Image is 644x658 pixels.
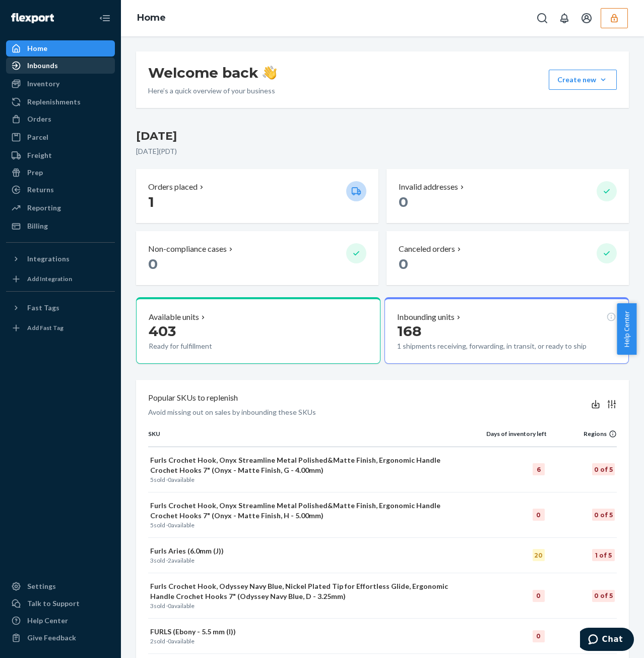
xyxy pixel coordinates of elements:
[580,628,634,653] iframe: Opens a widget where you can chat to one of our agents
[6,271,115,287] a: Add Integration
[136,231,378,285] button: Non-compliance cases 0
[168,476,171,483] span: 0
[149,311,199,323] p: Available units
[148,255,158,272] span: 0
[148,429,453,447] th: SKU
[27,132,48,142] div: Parcel
[592,509,615,521] div: 0 of 5
[532,8,552,28] button: Open Search Box
[150,521,154,529] span: 5
[6,200,115,216] a: Reporting
[150,637,154,645] span: 2
[148,181,198,193] p: Orders placed
[6,578,115,594] a: Settings
[6,182,115,198] a: Returns
[129,4,174,33] ol: breadcrumbs
[150,475,451,484] p: sold · available
[27,150,52,160] div: Freight
[27,275,72,283] div: Add Integration
[136,146,629,156] p: [DATE] ( PDT )
[617,303,636,355] button: Help Center
[399,255,408,272] span: 0
[554,8,574,28] button: Open notifications
[168,637,171,645] span: 0
[6,320,115,336] a: Add Fast Tag
[592,590,615,602] div: 0 of 5
[533,509,545,521] div: 0
[387,169,629,223] button: Invalid addresses 0
[6,251,115,267] button: Integrations
[6,40,115,57] a: Home
[150,476,154,483] span: 5
[148,243,227,255] p: Non-compliance cases
[136,128,629,144] h3: [DATE]
[6,595,115,612] button: Talk to Support
[263,66,277,80] img: hand-wave emoji
[168,602,171,610] span: 0
[150,602,154,610] span: 3
[397,311,455,323] p: Inbounding units
[533,463,545,475] div: 6
[6,147,115,163] a: Freight
[137,12,166,23] a: Home
[150,556,451,565] p: sold · available
[150,521,451,529] p: sold · available
[533,590,545,602] div: 0
[399,181,458,193] p: Invalid addresses
[6,58,115,74] a: Inbounds
[397,341,602,351] p: 1 shipments receiving, forwarding, in transit, or ready to ship
[168,521,171,529] span: 0
[95,8,115,28] button: Close Navigation
[150,601,451,610] p: sold · available
[150,627,451,637] p: FURLS (Ebony - 5.5 mm (I))
[27,254,70,264] div: Integrations
[27,303,59,313] div: Fast Tags
[27,221,48,231] div: Billing
[6,300,115,316] button: Fast Tags
[27,598,80,609] div: Talk to Support
[27,43,47,53] div: Home
[148,86,277,96] p: Here’s a quick overview of your business
[592,463,615,475] div: 0 of 5
[6,164,115,181] a: Prep
[27,581,56,591] div: Settings
[149,341,290,351] p: Ready for fulfillment
[27,114,51,124] div: Orders
[6,218,115,234] a: Billing
[150,581,451,601] p: Furls Crochet Hook, Odyssey Navy Blue, Nickel Plated Tip for Effortless Glide, Ergonomic Handle C...
[27,185,54,195] div: Returns
[27,323,63,332] div: Add Fast Tag
[547,429,617,438] div: Regions
[6,129,115,145] a: Parcel
[6,613,115,629] a: Help Center
[387,231,629,285] button: Canceled orders 0
[150,455,451,475] p: Furls Crochet Hook, Onyx Streamline Metal Polished&Matte Finish, Ergonomic Handle Crochet Hooks 7...
[6,76,115,92] a: Inventory
[399,243,455,255] p: Canceled orders
[6,630,115,646] button: Give Feedback
[399,193,408,210] span: 0
[27,61,58,71] div: Inbounds
[592,549,615,561] div: 1 of 5
[27,616,68,626] div: Help Center
[150,501,451,521] p: Furls Crochet Hook, Onyx Streamline Metal Polished&Matte Finish, Ergonomic Handle Crochet Hooks 7...
[576,8,597,28] button: Open account menu
[148,407,316,417] p: Avoid missing out on sales by inbounding these SKUs
[148,392,238,404] p: Popular SKUs to replenish
[11,13,54,23] img: Flexport logo
[397,322,421,340] span: 168
[533,549,545,561] div: 20
[27,79,59,89] div: Inventory
[148,193,154,210] span: 1
[27,97,81,107] div: Replenishments
[384,297,629,364] button: Inbounding units1681 shipments receiving, forwarding, in transit, or ready to ship
[168,557,171,564] span: 2
[6,111,115,127] a: Orders
[27,168,43,178] div: Prep
[136,297,380,364] button: Available units403Ready for fulfillment
[150,557,154,564] span: 3
[549,70,617,90] button: Create new
[27,633,76,643] div: Give Feedback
